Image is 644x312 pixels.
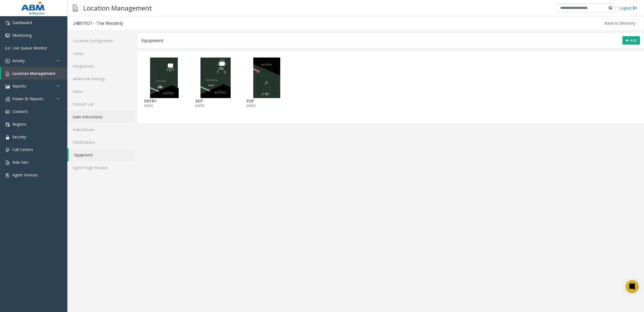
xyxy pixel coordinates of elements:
a: Notifications [67,136,134,149]
img: 'icon' [5,84,10,89]
span: Live Queue Monitor [12,45,47,51]
a: Lanes [67,47,134,60]
img: 'icon' [5,97,10,101]
a: Rates [67,85,134,98]
span: Monitoring [12,33,32,38]
img: 'icon' [5,21,10,25]
span: Contacts [12,109,28,114]
p: POF [247,98,287,104]
img: 'icon' [5,148,10,152]
div: Equipment [141,37,163,44]
img: logout [633,5,637,11]
span: Call Centers [12,147,33,152]
span: Location Management [12,71,56,76]
a: Equipment [69,149,134,161]
span: Reports [12,83,26,89]
a: Additional Settings [67,72,134,85]
img: 'icon' [5,173,10,177]
h3: Location Management [81,1,155,15]
p: [DATE] [195,104,236,108]
a: Location Configuration [67,34,134,47]
span: Activity [12,58,25,63]
img: 'icon' [5,160,10,165]
a: Location Management [1,67,67,80]
span: Security [12,134,26,139]
p: EXIT [195,98,236,104]
p: [DATE] [144,104,185,108]
img: 'icon' [5,110,10,114]
a: Logout [619,5,637,11]
p: ENTRY [144,98,185,104]
div: 24801921 - The Westerly [73,20,123,27]
a: Integrations [67,60,134,72]
img: 'icon' [5,122,10,127]
p: [DATE] [247,104,287,108]
a: Contact List [67,98,134,110]
img: 'icon' [5,46,10,51]
img: 'icon' [5,72,10,76]
span: Power BI Reports [12,96,43,101]
span: Agent Services [12,172,38,177]
img: pageIcon [73,1,78,15]
button: Back to Directory [601,19,639,27]
a: Agent Page Preview [67,161,134,174]
span: Add [630,38,637,43]
img: 'icon' [5,33,10,38]
a: Rules/Issues [67,123,134,136]
img: 'icon' [5,59,10,63]
button: Add [622,36,640,45]
span: Regions [12,122,26,127]
a: Gate Instructions [67,110,134,123]
span: Rule Sets [12,160,29,165]
img: 'icon' [5,135,10,139]
span: Dashboard [12,20,32,25]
